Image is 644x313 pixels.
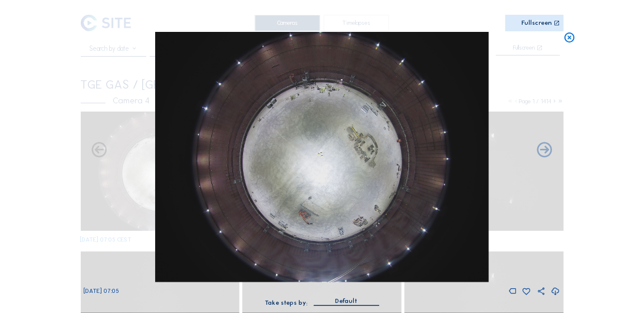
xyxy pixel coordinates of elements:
[156,32,489,282] img: Image
[535,141,554,159] i: Back
[314,296,379,305] div: Default
[522,20,553,27] div: Fullscreen
[335,296,357,307] div: Default
[265,300,307,306] div: Take steps by:
[90,141,109,159] i: Forward
[84,287,119,295] span: [DATE] 07:05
